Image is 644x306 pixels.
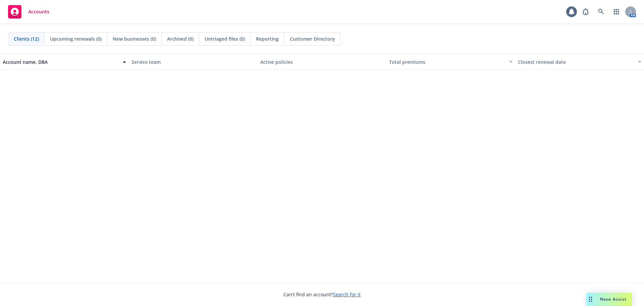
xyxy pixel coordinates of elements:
[3,58,119,65] div: Account name, DBA
[290,35,335,42] span: Customer Directory
[600,296,627,302] span: Nova Assist
[205,35,245,42] span: Untriaged files (0)
[333,291,361,298] a: Search for it
[256,35,279,42] span: Reporting
[386,54,515,70] button: Total premiums
[594,5,608,18] a: Search
[389,58,505,65] div: Total premiums
[579,5,592,18] a: Report a Bug
[518,58,634,65] div: Closest renewal date
[129,54,258,70] button: Service team
[515,54,644,70] button: Closest renewal date
[14,35,39,42] span: Clients (12)
[167,35,194,42] span: Archived (0)
[113,35,156,42] span: New businesses (0)
[5,2,52,21] a: Accounts
[50,35,102,42] span: Upcoming renewals (0)
[260,58,384,65] div: Active policies
[28,9,49,14] span: Accounts
[610,5,623,18] a: Switch app
[586,293,595,306] div: Drag to move
[283,291,361,298] span: Can't find an account?
[258,54,386,70] button: Active policies
[131,58,255,65] div: Service team
[586,293,632,306] button: Nova Assist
